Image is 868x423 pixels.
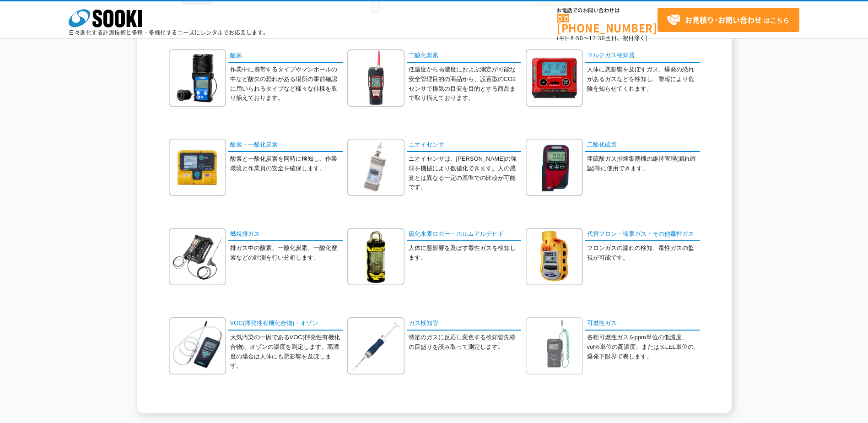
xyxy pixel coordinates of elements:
p: 亜硫酸ガス排煙集塵機の維持管理(漏れ確認)等に使用できます。 [587,154,700,174]
img: 硫化水素ロガー・ホルムアルデヒド [347,228,404,285]
a: [PHONE_NUMBER] [557,14,658,33]
img: ニオイセンサ [347,139,404,196]
a: ガス検知管 [407,317,521,331]
img: 酸素 [169,49,226,107]
p: 大気汚染の一因であるVOC(揮発性有機化合物)、オゾンの濃度を測定します。高濃度の場合は人体にも悪影響を及ぼします。 [230,333,343,371]
img: ガス検知管 [347,317,404,374]
p: ニオイセンサは、[PERSON_NAME]の強弱を機械により数値化できます。人の感覚とは異なる一定の基準での比較が可能です。 [409,154,521,192]
p: 各種可燃性ガスをppm単位の低濃度、vol%単位の高濃度、または％LEL単位の爆発下限界で表します。 [587,333,700,361]
a: マルチガス検知器 [585,49,700,63]
a: 代替フロン・塩素ガス・その他毒性ガス [585,228,700,241]
a: 二酸化炭素 [407,49,521,63]
a: ニオイセンサ [407,139,521,152]
img: 二酸化炭素 [347,49,404,107]
p: 作業中に携帯するタイプやマンホールの中など酸欠の恐れがある場所の事前確認に用いられるタイプなど様々な仕様を取り揃えております。 [230,65,343,103]
span: はこちら [667,13,789,27]
a: VOC(揮発性有機化合物)・オゾン [228,317,343,331]
p: 人体に悪影響を及ぼす毒性ガスを検知します。 [409,244,521,263]
span: 8:50 [571,34,583,42]
p: 排ガス中の酸素、一酸化炭素、一酸化窒素などの計測を行い分析します。 [230,244,343,263]
img: VOC(揮発性有機化合物)・オゾン [169,317,226,374]
img: 可燃性ガス [526,317,583,374]
p: 低濃度から高濃度におよぶ測定が可能な安全管理目的の商品から、設置型のCO2センサで換気の目安を目的とする商品まで取り揃えております。 [409,65,521,103]
img: 代替フロン・塩素ガス・その他毒性ガス [526,228,583,285]
span: お電話でのお問い合わせは [557,8,658,13]
a: 硫化水素ロガー・ホルムアルデヒド [407,228,521,241]
span: (平日 ～ 土日、祝日除く) [557,34,647,42]
p: 人体に悪影響を及ぼすガス、爆発の恐れがあるガスなどを検知し、警報により危険を知らせてくれます。 [587,65,700,93]
a: 可燃性ガス [585,317,700,331]
img: 二酸化硫黄 [526,139,583,196]
img: 酸素・一酸化炭素 [169,139,226,196]
span: 17:30 [589,34,605,42]
img: 燃焼排ガス [169,228,226,285]
a: 二酸化硫黄 [585,139,700,152]
p: 特定のガスに反応し変色する検知管先端の目盛りを読み取って測定します。 [409,333,521,352]
a: 酸素 [228,49,343,63]
p: フロンガスの漏れの検知、毒性ガスの監視が可能です。 [587,244,700,263]
a: 酸素・一酸化炭素 [228,139,343,152]
a: 燃焼排ガス [228,228,343,241]
p: 酸素と一酸化炭素を同時に検知し、作業環境と作業員の安全を確保します。 [230,154,343,174]
p: 日々進化する計測技術と多種・多様化するニーズにレンタルでお応えします。 [69,30,269,35]
a: お見積り･お問い合わせはこちら [658,8,799,32]
strong: お見積り･お問い合わせ [685,14,762,25]
img: マルチガス検知器 [526,49,583,107]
